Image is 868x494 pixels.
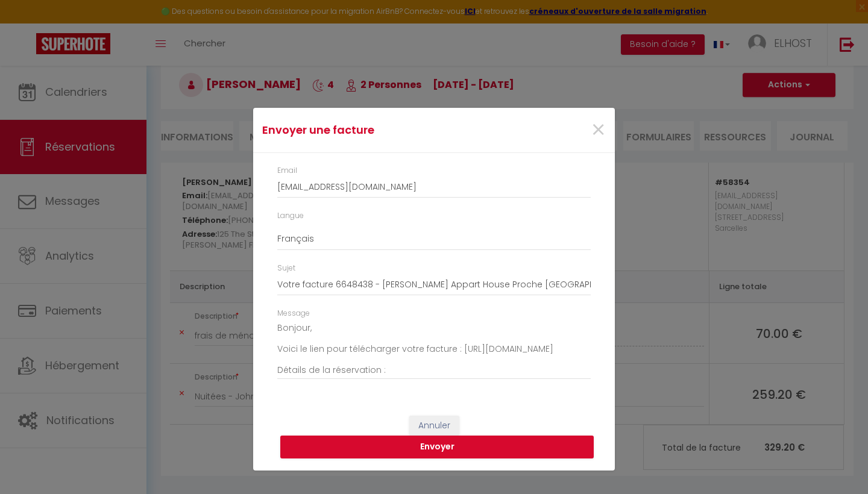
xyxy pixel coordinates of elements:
button: Annuler [409,416,459,436]
label: Sujet [277,263,295,274]
label: Langue [277,210,304,222]
button: Ouvrir le widget de chat LiveChat [10,5,46,41]
button: Close [591,117,606,143]
span: × [591,112,606,148]
label: Email [277,165,297,177]
label: Message [277,308,310,319]
h4: Envoyer une facture [262,122,486,139]
button: Envoyer [280,436,594,458]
